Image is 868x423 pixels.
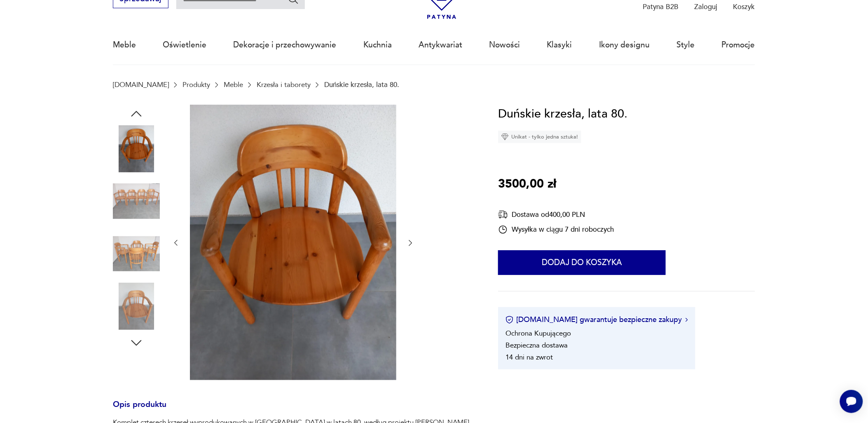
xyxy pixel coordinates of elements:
img: Ikona diamentu [501,133,509,141]
h1: Duńskie krzesła, lata 80. [498,105,627,124]
button: [DOMAIN_NAME] gwarantuje bezpieczne zakupy [505,315,688,325]
a: Meble [113,26,136,64]
img: Zdjęcie produktu Duńskie krzesła, lata 80. [190,105,396,380]
img: Zdjęcie produktu Duńskie krzesła, lata 80. [113,125,160,172]
img: Ikona certyfikatu [505,316,514,324]
li: Ochrona Kupującego [505,329,571,338]
p: Zaloguj [695,2,718,12]
a: Style [677,26,695,64]
img: Ikona dostawy [498,209,508,220]
a: Meble [224,81,243,89]
p: Patyna B2B [643,2,678,12]
div: Unikat - tylko jedna sztuka! [498,131,581,143]
a: Oświetlenie [163,26,206,64]
p: Koszyk [733,2,755,12]
a: Ikony designu [599,26,650,64]
a: Klasyki [547,26,572,64]
div: Dostawa od 400,00 PLN [498,209,614,220]
img: Zdjęcie produktu Duńskie krzesła, lata 80. [113,178,160,225]
a: Krzesła i taborety [257,81,311,89]
a: Promocje [722,26,755,64]
li: 14 dni na zwrot [505,352,553,362]
h3: Opis produktu [113,402,475,418]
a: Antykwariat [419,26,462,64]
a: [DOMAIN_NAME] [113,81,169,89]
img: Ikona strzałki w prawo [686,318,688,322]
a: Produkty [182,81,210,89]
div: Wysyłka w ciągu 7 dni roboczych [498,225,614,235]
img: Zdjęcie produktu Duńskie krzesła, lata 80. [113,283,160,330]
a: Dekoracje i przechowywanie [234,26,337,64]
li: Bezpieczna dostawa [505,341,568,350]
p: Duńskie krzesła, lata 80. [324,81,399,89]
a: Kuchnia [363,26,392,64]
iframe: Smartsupp widget button [840,390,863,413]
a: Nowości [489,26,520,64]
img: Zdjęcie produktu Duńskie krzesła, lata 80. [113,230,160,277]
button: Dodaj do koszyka [498,250,666,275]
p: 3500,00 zł [498,175,556,194]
